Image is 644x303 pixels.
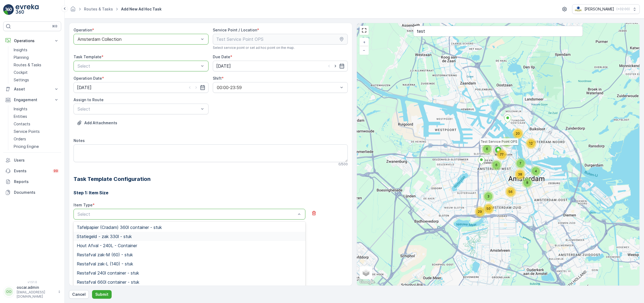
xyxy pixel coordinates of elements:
span: 6 [486,147,488,151]
span: 7 [519,161,521,165]
p: Select [78,211,296,217]
p: Planning [14,55,29,60]
div: 56 [505,187,516,197]
a: Pricing Engine [12,143,61,150]
a: Contacts [12,120,61,128]
button: Operations [3,35,61,46]
span: 38 [518,172,522,176]
p: Settings [14,77,29,83]
span: 12 [529,141,533,145]
p: Routes & Tasks [14,62,41,68]
div: 6 [482,144,492,154]
span: Restafval zak-M (60) - stuk [77,252,133,257]
p: Asset [14,86,50,92]
a: Homepage [70,8,76,13]
a: Planning [12,54,61,61]
p: Operations [14,38,50,43]
span: 4 [535,169,537,173]
div: 12 [526,138,536,149]
a: Zoom In [360,38,368,46]
p: Add Attachments [84,120,117,126]
div: 29 [475,206,485,217]
label: Assign to Route [74,97,104,102]
a: Users [3,155,61,166]
span: 7 [506,140,507,144]
span: 6 [495,163,497,167]
label: Shift [213,76,222,81]
span: 50 [486,207,491,211]
a: View Fullscreen [360,26,368,34]
p: Select [78,63,199,69]
p: Cockpit [14,70,28,75]
span: 29 [478,210,482,214]
div: 3 [483,191,494,202]
span: 8 [526,181,528,185]
span: − [363,48,365,52]
label: Task Template [74,54,101,59]
a: Insights [12,105,61,113]
button: OOoscar.admin[EMAIL_ADDRESS][DOMAIN_NAME] [3,285,61,299]
div: 77 [496,149,507,160]
button: Asset [3,84,61,94]
span: Add New Ad Hoc Task [120,6,163,12]
button: [PERSON_NAME](+02:00) [572,4,640,14]
p: Cancel [72,292,86,297]
a: Zoom Out [360,46,368,54]
span: + [363,40,365,44]
p: Reports [14,179,59,184]
p: Contacts [14,121,30,127]
div: 4 [530,166,541,177]
span: Tafelpapier (Cradam) 360l container - stuk [77,225,162,230]
span: v 1.51.0 [3,280,61,284]
h3: Step 1: Item Size [74,189,348,196]
p: Entities [14,114,27,119]
input: dd/mm/yyyy [74,82,208,93]
h2: Task Template Configuration [74,175,348,183]
a: Reports [3,176,61,187]
p: Select [78,106,199,112]
span: Restafval zak-L (140) - stuk [77,261,133,266]
p: 99 [54,169,58,173]
div: 7 [501,137,512,147]
p: Pricing Engine [14,144,39,149]
input: Test Service Point OPS [213,34,348,45]
span: Restafval 240l container - stuk [77,271,139,275]
p: [EMAIL_ADDRESS][DOMAIN_NAME] [17,290,55,299]
div: 8 [522,177,533,188]
span: 3 [487,194,489,198]
div: 50 [483,203,494,214]
button: Upload File [74,119,120,127]
img: logo [3,4,14,15]
a: Open this area in Google Maps (opens a new window) [358,279,376,286]
span: 56 [508,190,513,194]
p: Users [14,158,59,163]
input: Search address or service points [413,26,583,36]
p: Service Points [14,129,40,134]
p: Orders [14,136,26,142]
a: Layers [360,267,372,279]
div: 7 [515,158,526,169]
span: Restafval 660l container - stuk [77,280,139,284]
a: Routes & Tasks [84,7,113,11]
img: Google [358,279,376,286]
a: Insights [12,46,61,54]
button: Submit [92,290,112,299]
div: 20 [513,128,523,139]
label: Operation Date [74,76,102,81]
p: Insights [14,47,27,53]
button: Cancel [69,290,89,299]
input: dd/mm/yyyy [213,61,348,71]
span: 20 [516,132,520,136]
p: Documents [14,190,59,195]
a: Routes & Tasks [12,61,61,69]
a: Settings [12,76,61,84]
a: Entities [12,113,61,120]
span: Statiegeld - zak 330l - stuk [77,234,132,239]
div: OO [5,287,13,296]
p: ⌘B [52,24,57,28]
p: Submit [95,292,108,297]
a: Cockpit [12,69,61,76]
a: Events99 [3,166,61,176]
img: logo_light-DOdMpM7g.png [16,4,39,15]
img: basis-logo_rgb2x.png [575,6,582,12]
